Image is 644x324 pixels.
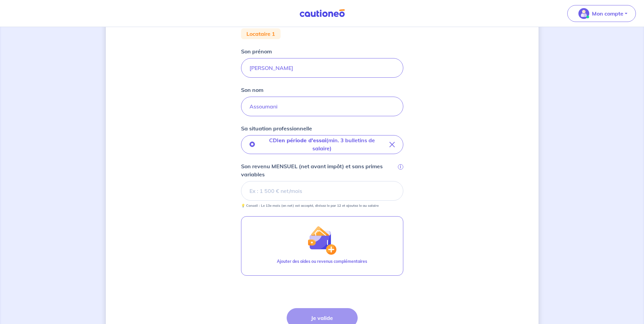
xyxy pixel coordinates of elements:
p: Sa situation professionnelle [241,124,312,132]
p: Mon compte [592,9,623,18]
p: 💡 Conseil : Le 13e mois (en net) est accepté, divisez le par 12 et ajoutez le au salaire [241,203,379,208]
p: Son prénom [241,47,272,55]
img: illu_account_valid_menu.svg [578,8,589,19]
button: illu_wallet.svgAjouter des aides ou revenus complémentaires [241,216,403,276]
p: Son revenu MENSUEL (net avant impôt) et sans primes variables [241,162,397,178]
input: Ex : 1 500 € net/mois [241,181,403,201]
p: Son nom [241,86,263,94]
input: Doe [241,97,403,116]
span: i [398,164,403,170]
img: illu_wallet.svg [307,226,336,255]
button: CDIen période d'essai(min. 3 bulletins de salaire) [241,135,403,154]
div: Locataire 1 [241,28,281,39]
button: illu_account_valid_menu.svgMon compte [567,5,636,22]
strong: en période d'essai [279,137,326,144]
p: Ajouter des aides ou revenus complémentaires [277,258,367,265]
p: CDI (min. 3 bulletins de salaire) [260,136,384,152]
input: John [241,58,403,78]
img: Cautioneo [297,9,348,18]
